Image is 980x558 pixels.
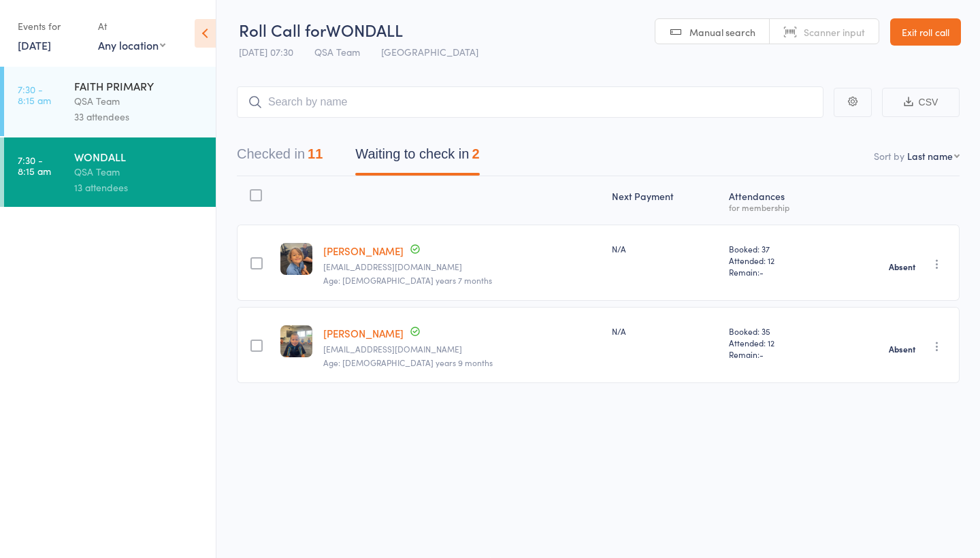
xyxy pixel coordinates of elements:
[18,84,51,105] time: 7:30 - 8:15 am
[237,86,823,118] input: Search by name
[882,88,960,117] button: CSV
[18,37,51,52] a: [DATE]
[759,266,764,278] span: -
[381,45,478,59] span: [GEOGRAPHIC_DATA]
[323,244,404,258] a: [PERSON_NAME]
[729,348,832,360] span: Remain:
[4,137,216,207] a: 7:30 -8:15 amWONDALLQSA Team13 attendees
[323,357,493,368] span: Age: [DEMOGRAPHIC_DATA] years 9 months
[314,45,360,59] span: QSA Team
[4,67,216,136] a: 7:30 -8:15 amFAITH PRIMARYQSA Team33 attendees
[874,149,904,163] label: Sort by
[239,45,293,59] span: [DATE] 07:30
[98,37,165,52] div: Any location
[606,182,723,218] div: Next Payment
[18,154,51,176] time: 7:30 - 8:15 am
[308,146,323,161] div: 11
[723,182,838,218] div: Atten­dances
[280,325,312,357] img: image1707860360.png
[326,18,403,41] span: WONDALL
[689,25,755,39] span: Manual search
[280,243,312,275] img: image1727818309.png
[729,255,832,266] span: Attended: 12
[729,266,832,278] span: Remain:
[98,15,165,37] div: At
[18,15,84,37] div: Events for
[907,149,953,163] div: Last name
[729,203,832,212] div: for membership
[804,25,865,39] span: Scanner input
[759,348,764,360] span: -
[323,274,492,286] span: Age: [DEMOGRAPHIC_DATA] years 7 months
[729,243,832,255] span: Booked: 37
[472,146,479,161] div: 2
[729,325,832,337] span: Booked: 35
[323,326,404,340] a: [PERSON_NAME]
[323,262,601,272] small: sineadlord@gmail.com
[74,93,204,109] div: QSA Team
[889,344,915,355] strong: Absent
[237,139,323,176] button: Checked in11
[612,325,717,337] div: N/A
[239,18,326,41] span: Roll Call for
[890,18,961,46] a: Exit roll call
[612,243,717,255] div: N/A
[74,109,204,125] div: 33 attendees
[74,78,204,93] div: FAITH PRIMARY
[355,139,479,176] button: Waiting to check in2
[889,261,915,272] strong: Absent
[729,337,832,348] span: Attended: 12
[323,344,601,354] small: wattsrebecca@hotmail.com
[74,180,204,195] div: 13 attendees
[74,164,204,180] div: QSA Team
[74,149,204,164] div: WONDALL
